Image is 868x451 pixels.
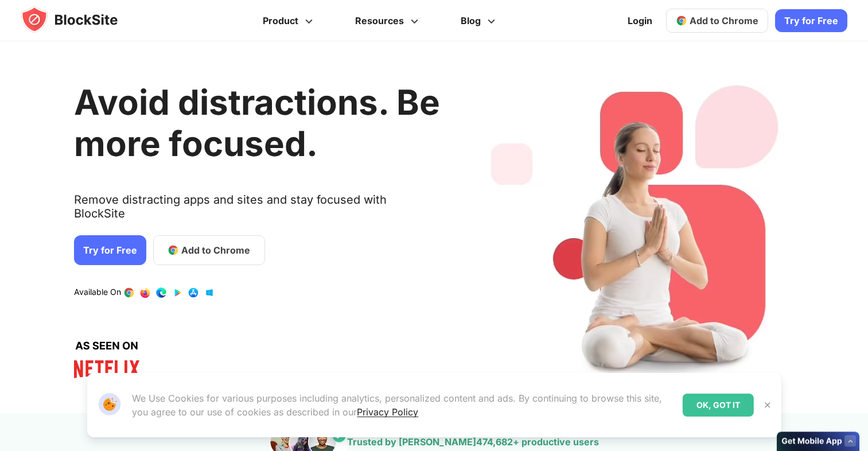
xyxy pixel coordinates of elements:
a: Login [621,7,659,34]
span: Add to Chrome [690,15,758,26]
h1: Avoid distractions. Be more focused. [74,81,440,164]
text: Remove distracting apps and sites and stay focused with BlockSite [74,193,440,230]
a: Try for Free [74,235,146,265]
span: Add to Chrome [181,243,250,257]
button: Close [760,398,775,413]
a: Try for Free [775,9,847,32]
img: Close [763,401,772,410]
a: Add to Chrome [153,235,265,265]
text: Available On [74,287,121,298]
a: Add to Chrome [666,9,768,33]
img: chrome-icon.svg [676,15,687,26]
div: OK, GOT IT [683,394,754,417]
p: We Use Cookies for various purposes including analytics, personalized content and ads. By continu... [132,391,673,419]
img: blocksite-icon.5d769676.svg [21,6,140,33]
a: Privacy Policy [357,406,418,418]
